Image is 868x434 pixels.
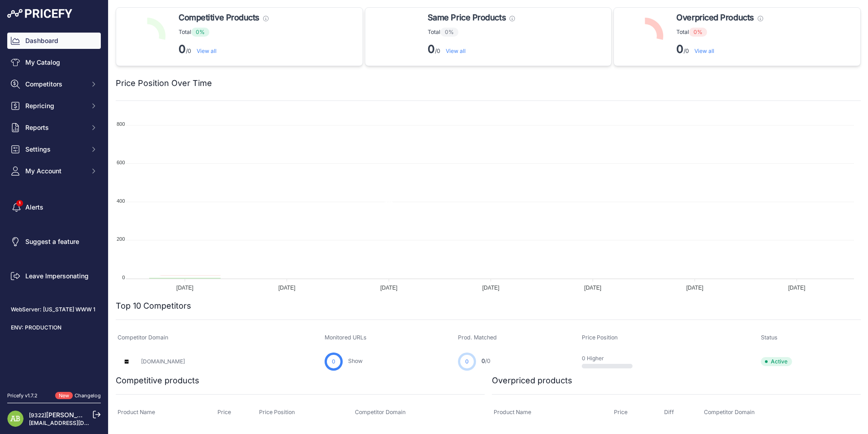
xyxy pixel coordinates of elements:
a: [9322][PERSON_NAME] [29,411,98,419]
strong: 0 [179,43,186,56]
span: Settings [25,145,85,154]
tspan: 600 [117,160,125,165]
span: Price Position [259,409,295,415]
span: Competitor Domain [355,409,406,415]
button: My Account [7,163,101,179]
strong: 0 [676,43,684,56]
a: Suggest a feature [7,234,101,250]
span: 0 [481,358,485,364]
span: New [55,392,73,400]
h2: Price Position Over Time [116,77,212,90]
img: Pricefy Logo [7,9,72,18]
p: /0 [676,42,763,57]
tspan: [DATE] [482,285,500,291]
span: Prod. Matched [458,334,497,341]
a: [EMAIL_ADDRESS][DOMAIN_NAME] [29,420,123,426]
span: Competitor Domain [704,409,755,415]
span: Same Price Products [428,11,506,24]
tspan: [DATE] [584,285,601,291]
span: Price Position [582,334,618,341]
span: 0 [465,358,469,366]
span: Repricing [25,101,85,110]
span: 0% [440,28,458,37]
a: View all [694,48,714,54]
tspan: 0 [122,275,125,280]
span: Status [761,334,778,341]
span: Active [761,357,792,366]
span: Price [217,409,231,415]
span: Competitors [25,80,85,89]
a: My Catalog [7,54,101,71]
nav: Sidebar [7,33,101,381]
span: 0% [191,28,209,37]
span: Product Name [118,409,155,415]
tspan: 800 [117,121,125,127]
span: Overpriced Products [676,11,754,24]
strong: 0 [428,43,435,56]
span: Diff [664,409,674,415]
button: Competitors [7,76,101,92]
tspan: [DATE] [380,285,397,291]
span: Reports [25,123,85,132]
p: /0 [179,42,269,57]
h2: Overpriced products [492,374,572,387]
span: 0 [332,358,335,366]
span: 0% [689,28,707,37]
a: Changelog [75,392,101,399]
p: Total [428,28,515,37]
span: Competitive Products [179,11,259,24]
a: View all [197,48,217,54]
span: Price [614,409,627,415]
span: Competitor Domain [118,334,168,341]
p: WebServer: [US_STATE] WWW 1 [11,306,95,313]
p: Total [179,28,269,37]
tspan: 400 [117,198,125,204]
p: ENV: PRODUCTION [11,324,61,331]
h2: Top 10 Competitors [116,300,191,312]
span: My Account [25,167,85,176]
a: Dashboard [7,33,101,49]
a: Leave Impersonating [7,268,101,284]
div: Pricefy v1.7.2 [7,392,38,400]
tspan: [DATE] [278,285,296,291]
button: Reports [7,119,101,136]
a: View all [446,48,466,54]
tspan: [DATE] [686,285,703,291]
tspan: [DATE] [788,285,806,291]
a: [DOMAIN_NAME] [141,358,185,365]
p: 0 Higher [582,355,640,362]
span: Monitored URLs [325,334,367,341]
span: Product Name [494,409,531,415]
span: [9322] [29,412,46,419]
p: /0 [428,42,515,57]
p: Total [676,28,763,37]
button: Repricing [7,98,101,114]
tspan: 200 [117,236,125,242]
tspan: [DATE] [176,285,193,291]
a: Show [348,358,363,364]
a: 0/0 [481,358,491,364]
h2: Competitive products [116,374,199,387]
button: Settings [7,141,101,157]
a: Alerts [7,199,101,215]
